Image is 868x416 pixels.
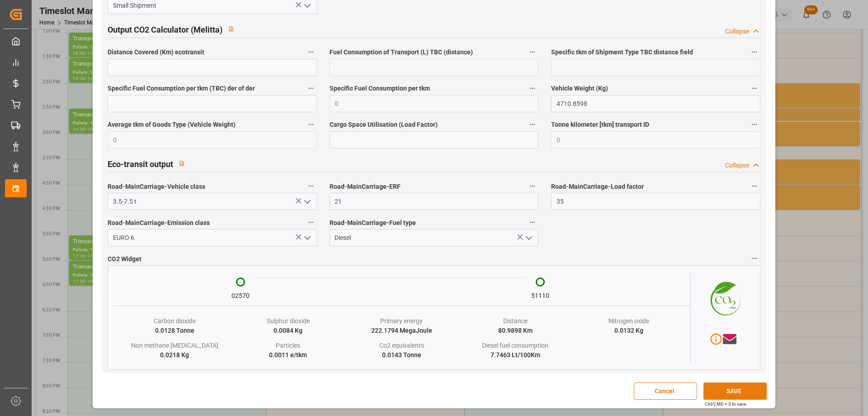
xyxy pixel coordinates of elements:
div: Carbon dioxide [154,316,196,326]
div: Diesel fuel consumption [482,341,548,350]
span: CO2 Widget [108,254,142,264]
div: 0.0143 Tonne [382,350,421,360]
button: open menu [522,231,535,245]
div: Primary energy [380,316,423,326]
button: open menu [300,231,313,245]
span: Road-MainCarriage-Load factor [551,182,644,191]
div: 51110 [531,291,549,301]
button: Road-MainCarriage-ERF [527,180,538,192]
button: Distance Covered (Km) ecotransit [305,46,317,58]
span: Road-MainCarriage-Vehicle class [108,182,205,191]
button: View description [173,155,190,172]
button: SAVE [703,383,767,400]
button: Road-MainCarriage-Fuel type [527,216,538,228]
div: Collapse [725,161,749,170]
button: Vehicle Weight (Kg) [749,82,760,94]
span: Distance Covered (Km) ecotransit [108,48,204,57]
span: Tonne kilometer [tkm] transport ID [551,120,649,129]
div: 0.0011 e/tkm [269,350,307,360]
span: Road-MainCarriage-ERF [330,182,401,191]
button: Cargo Space Utilisation (Load Factor) [527,119,538,130]
div: Sulphur dioxide [267,316,310,326]
div: 0.0132 Kg [614,326,643,335]
button: Specific tkm of Shipment Type TBC distance field [749,46,760,58]
span: Road-MainCarriage-Fuel type [330,218,416,228]
div: 02570 [231,291,250,301]
div: Distance [503,316,528,326]
span: Average tkm of Goods Type (Vehicle Weight) [108,120,236,129]
span: Fuel Consumption of Transport (L) TBC (distance) [330,48,473,57]
div: Ctrl/CMD + S to save [705,401,746,407]
img: CO2 [691,272,755,322]
span: Specific tkm of Shipment Type TBC distance field [551,48,693,57]
button: CO2 Widget [749,253,760,264]
div: 0.0084 Kg [274,326,302,335]
div: 80.9898 Km [498,326,533,335]
button: Road-MainCarriage-Vehicle class [305,180,317,192]
button: Specific Fuel Consumption per tkm [527,82,538,94]
button: Specific Fuel Consumption per tkm (TBC) der of der [305,82,317,94]
span: Road-MainCarriage-Emission class [108,218,210,228]
span: Specific Fuel Consumption per tkm (TBC) der of der [108,84,255,93]
div: Co2 equivalents [379,341,424,350]
input: Type to search/select [330,229,538,246]
span: Vehicle Weight (Kg) [551,84,608,93]
button: Cancel [634,383,697,400]
div: 7.7463 Lt/100Km [491,350,540,360]
button: Average tkm of Goods Type (Vehicle Weight) [305,119,317,130]
span: Specific Fuel Consumption per tkm [330,84,430,93]
button: Tonne kilometer [tkm] transport ID [749,119,760,130]
button: Fuel Consumption of Transport (L) TBC (distance) [527,46,538,58]
button: Road-MainCarriage-Load factor [749,180,760,192]
div: 0.0128 Tonne [155,326,194,335]
input: Type to search/select [108,229,316,246]
div: Nitrogen oxide [609,316,649,326]
div: Particles [276,341,300,350]
div: 222.1794 MegaJoule [371,326,432,335]
span: Cargo Space Utilisation (Load Factor) [330,120,438,129]
button: View description [222,20,240,38]
div: 0.0218 Kg [160,350,189,360]
button: Road-MainCarriage-Emission class [305,216,317,228]
input: Type to search/select [108,193,316,210]
div: Collapse [725,27,749,36]
div: Non methane [MEDICAL_DATA] [131,341,218,350]
h2: Eco-transit output [108,158,173,170]
button: open menu [300,195,313,209]
h2: Output CO2 Calculator (Melitta) [108,24,222,36]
